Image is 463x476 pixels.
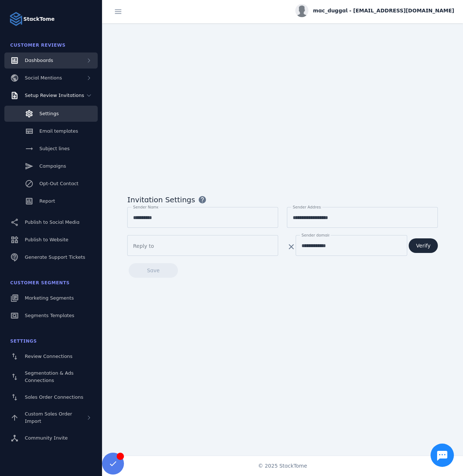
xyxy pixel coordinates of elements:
a: Review Connections [4,348,98,364]
span: Customer Reviews [10,43,66,48]
span: Customer Segments [10,280,70,285]
a: Subject lines [4,141,98,157]
a: Community Invite [4,430,98,446]
a: Email templates [4,123,98,139]
span: Generate Support Tickets [25,254,85,260]
span: Setup Review Invitations [25,93,84,98]
a: Segmentation & Ads Connections [4,366,98,388]
span: mac_duggal - [EMAIL_ADDRESS][DOMAIN_NAME] [313,7,454,15]
span: Segmentation & Ads Connections [25,370,74,383]
span: Opt-Out Contact [39,181,78,186]
span: Settings [39,111,59,116]
a: Settings [4,106,98,122]
button: Verify [409,238,438,253]
a: Publish to Social Media [4,214,98,230]
span: Subject lines [39,146,70,151]
span: Publish to Social Media [25,219,79,225]
mat-icon: clear [287,242,296,251]
img: Logo image [9,12,23,26]
a: Marketing Segments [4,290,98,306]
span: Email templates [39,128,78,134]
span: Campaigns [39,163,66,169]
span: Publish to Website [25,237,68,242]
strong: StackTome [23,15,55,23]
a: Segments Templates [4,308,98,324]
mat-label: Sender Address [293,205,323,209]
mat-label: Sender Name [133,205,159,209]
button: mac_duggal - [EMAIL_ADDRESS][DOMAIN_NAME] [295,4,454,17]
span: Sales Order Connections [25,394,83,400]
span: Invitation Settings [127,194,195,205]
span: Marketing Segments [25,295,74,301]
a: Opt-Out Contact [4,176,98,192]
span: © 2025 StackTome [258,462,307,470]
a: Report [4,193,98,209]
span: Social Mentions [25,75,62,81]
span: Community Invite [25,435,68,441]
a: Publish to Website [4,232,98,248]
span: Verify [416,243,431,248]
span: Report [39,198,55,204]
a: Sales Order Connections [4,389,98,405]
mat-label: Reply to [133,243,154,249]
span: Settings [10,339,37,344]
span: Review Connections [25,354,73,359]
mat-label: Sender domain [301,233,331,237]
a: Campaigns [4,158,98,174]
span: Custom Sales Order Import [25,411,72,424]
a: Generate Support Tickets [4,249,98,265]
span: Dashboards [25,58,53,63]
img: profile.jpg [295,4,308,17]
span: Segments Templates [25,313,74,318]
